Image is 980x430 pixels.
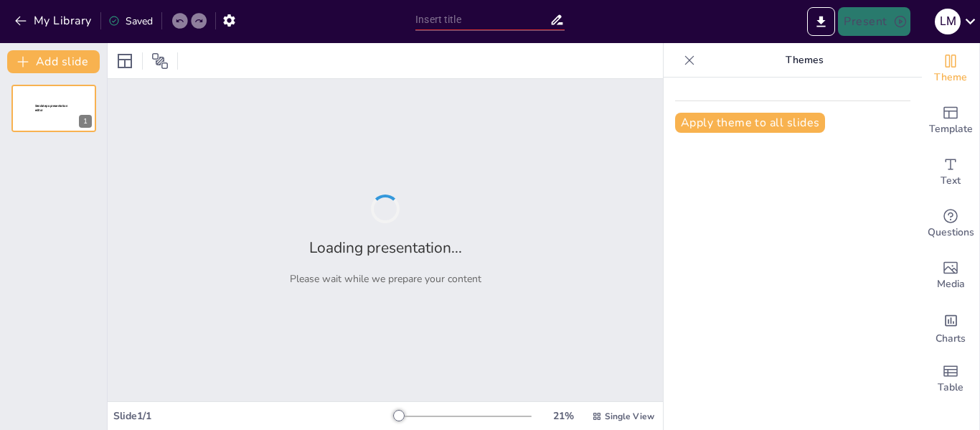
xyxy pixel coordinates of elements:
span: Template [929,121,973,137]
div: 21 % [546,409,580,423]
button: l m [935,7,961,36]
span: Table [938,380,963,396]
div: Slide 1 / 1 [113,409,394,423]
div: Layout [113,50,136,73]
span: Media [937,276,965,292]
div: Add images, graphics, shapes or video [922,250,979,302]
span: Charts [936,331,966,347]
button: My Library [11,9,98,32]
span: Theme [934,70,967,85]
div: 1 [79,115,92,128]
span: Single View [605,411,654,422]
h2: Loading presentation... [309,238,462,258]
button: Apply theme to all slides [675,113,825,133]
input: Insert title [415,9,550,30]
span: Questions [928,225,974,240]
div: Add charts and graphs [922,302,979,353]
div: Add text boxes [922,146,979,198]
p: Themes [701,43,908,78]
div: Get real-time input from your audience [922,198,979,250]
span: Text [941,173,961,189]
span: Position [151,52,169,70]
button: Export to PowerPoint [807,7,835,36]
span: Sendsteps presentation editor [35,104,67,112]
div: Change the overall theme [922,43,979,95]
div: l m [935,9,961,34]
div: Saved [108,14,153,28]
button: Add slide [7,50,100,73]
div: Add ready made slides [922,95,979,146]
button: Present [838,7,910,36]
p: Please wait while we prepare your content [290,272,481,286]
div: 1 [11,85,96,132]
div: Add a table [922,353,979,405]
